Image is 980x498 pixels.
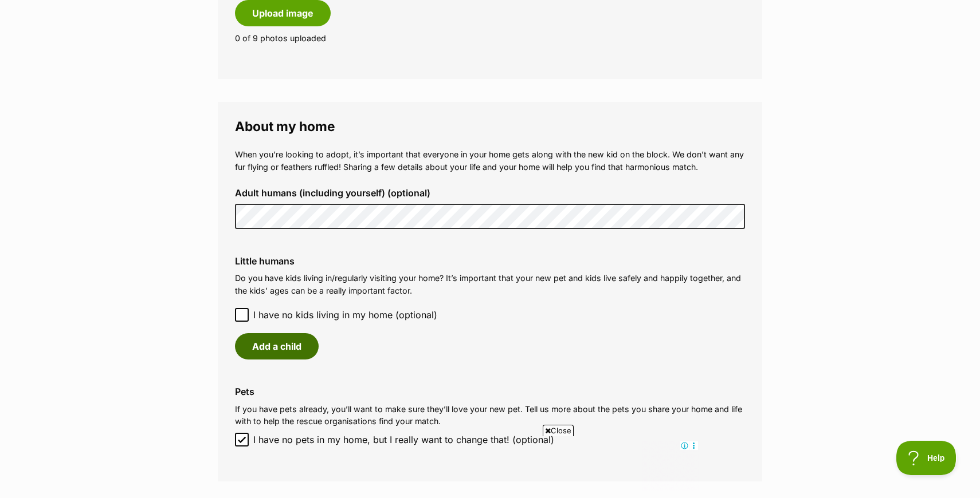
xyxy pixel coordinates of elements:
[235,386,745,397] label: Pets
[543,425,574,436] span: Close
[235,272,745,297] p: Do you have kids living in/regularly visiting your home? It’s important that your new pet and kid...
[235,256,745,266] label: Little humans
[235,333,319,359] button: Add a child
[235,119,745,134] legend: About my home
[253,308,437,322] span: I have no kids living in my home (optional)
[235,32,745,44] p: 0 of 9 photos uploaded
[235,188,745,198] label: Adult humans (including yourself) (optional)
[218,102,762,481] fieldset: About my home
[235,403,745,428] p: If you have pets already, you’ll want to make sure they’ll love your new pet. Tell us more about ...
[896,441,957,475] iframe: Help Scout Beacon - Open
[281,441,699,492] iframe: Advertisement
[253,433,554,446] span: I have no pets in my home, but I really want to change that! (optional)
[235,148,745,173] p: When you’re looking to adopt, it’s important that everyone in your home gets along with the new k...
